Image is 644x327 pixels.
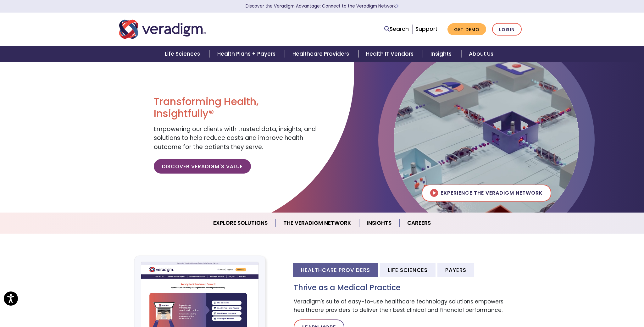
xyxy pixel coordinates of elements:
a: Health Plans + Payers [210,46,285,62]
a: Login [492,23,522,36]
a: Healthcare Providers [285,46,358,62]
a: Discover Veradigm's Value [154,159,251,174]
h1: Transforming Health, Insightfully® [154,96,317,120]
span: Learn More [396,3,399,9]
a: Get Demo [447,23,486,36]
span: Empowering our clients with trusted data, insights, and solutions to help reduce costs and improv... [154,125,316,151]
a: Insights [359,215,400,231]
h3: Thrive as a Medical Practice [294,283,525,292]
img: Veradigm logo [119,19,206,40]
li: Healthcare Providers [293,263,378,277]
a: Insights [423,46,461,62]
a: The Veradigm Network [276,215,359,231]
a: About Us [461,46,501,62]
p: Veradigm's suite of easy-to-use healthcare technology solutions empowers healthcare providers to ... [294,297,525,314]
a: Support [415,25,437,33]
a: Discover the Veradigm Advantage: Connect to the Veradigm NetworkLearn More [246,3,399,9]
a: Search [384,25,409,33]
a: Life Sciences [157,46,209,62]
a: Careers [400,215,438,231]
a: Explore Solutions [206,215,276,231]
li: Life Sciences [380,263,436,277]
li: Payers [437,263,474,277]
a: Health IT Vendors [358,46,423,62]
